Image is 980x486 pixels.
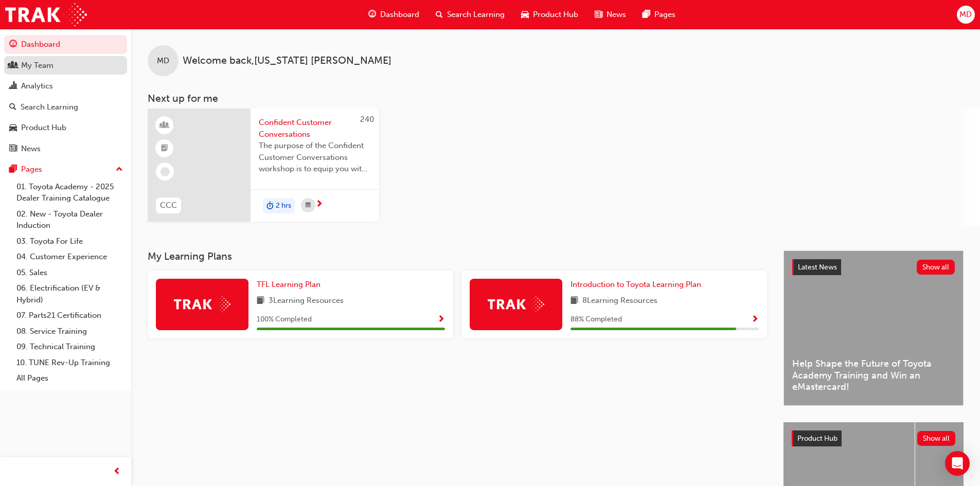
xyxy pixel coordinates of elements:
a: Product Hub [4,118,127,137]
span: news-icon [595,8,602,21]
span: 100 % Completed [257,314,312,326]
a: 09. Technical Training [12,339,127,355]
span: book-icon [571,295,578,308]
a: 240CCCConfident Customer ConversationsThe purpose of the Confident Customer Conversations worksho... [148,109,379,222]
div: Search Learning [21,101,78,113]
span: MD [959,9,972,21]
a: My Team [4,56,127,75]
div: Pages [21,164,42,175]
div: My Team [21,60,54,71]
span: guage-icon [9,40,17,49]
a: 08. Service Training [12,323,127,339]
span: Product Hub [797,434,838,443]
span: search-icon [9,103,16,112]
a: 05. Sales [12,265,127,281]
span: 240 [360,115,374,124]
div: Open Intercom Messenger [945,451,970,476]
a: 02. New - Toyota Dealer Induction [12,206,127,233]
div: News [21,143,41,155]
span: TFL Learning Plan [257,280,320,289]
a: guage-iconDashboard [360,4,427,25]
button: Pages [4,160,127,179]
span: chart-icon [9,82,17,91]
span: 8 Learning Resources [582,295,657,308]
span: Dashboard [380,9,419,21]
a: car-iconProduct Hub [513,4,586,25]
span: 3 Learning Resources [269,295,344,308]
a: 07. Parts21 Certification [12,308,127,323]
a: pages-iconPages [634,4,684,25]
span: CCC [160,200,177,211]
a: 10. TUNE Rev-Up Training [12,355,127,371]
span: Pages [654,9,675,21]
span: Search Learning [447,9,505,21]
span: 2 hrs [276,200,291,212]
span: 88 % Completed [571,314,622,326]
span: Confident Customer Conversations [259,117,371,140]
span: Welcome back , [US_STATE] [PERSON_NAME] [183,55,391,67]
a: Dashboard [4,35,127,54]
img: Trak [488,296,544,312]
span: learningRecordVerb_NONE-icon [161,167,170,176]
a: 01. Toyota Academy - 2025 Dealer Training Catalogue [12,179,127,206]
a: Introduction to Toyota Learning Plan [571,279,705,291]
span: pages-icon [9,165,17,174]
button: Show Progress [437,313,445,326]
img: Trak [174,296,230,312]
a: TFL Learning Plan [257,279,325,291]
a: search-iconSearch Learning [427,4,513,25]
a: Search Learning [4,98,127,117]
h3: My Learning Plans [148,250,767,262]
a: All Pages [12,370,127,386]
span: up-icon [116,163,123,176]
span: booktick-icon [161,142,168,155]
img: Trak [5,3,87,26]
h3: Next up for me [131,93,980,104]
button: MD [957,6,975,24]
span: Latest News [798,263,837,272]
a: 04. Customer Experience [12,249,127,265]
span: next-icon [315,200,323,209]
span: book-icon [257,295,264,308]
span: search-icon [436,8,443,21]
span: MD [157,55,169,67]
span: prev-icon [113,465,121,478]
div: Product Hub [21,122,66,134]
button: Show Progress [751,313,759,326]
span: people-icon [9,61,17,70]
span: guage-icon [368,8,376,21]
span: learningResourceType_INSTRUCTOR_LED-icon [161,119,168,132]
a: Latest NewsShow allHelp Shape the Future of Toyota Academy Training and Win an eMastercard! [783,250,964,406]
span: pages-icon [643,8,650,21]
span: The purpose of the Confident Customer Conversations workshop is to equip you with tools to commun... [259,140,371,175]
span: duration-icon [266,199,274,212]
span: Show Progress [751,315,759,325]
span: car-icon [521,8,529,21]
a: news-iconNews [586,4,634,25]
span: News [607,9,626,21]
span: Show Progress [437,315,445,325]
span: car-icon [9,123,17,133]
a: 03. Toyota For Life [12,233,127,249]
span: news-icon [9,145,17,154]
span: Introduction to Toyota Learning Plan [571,280,701,289]
a: Product HubShow all [792,430,955,447]
a: Analytics [4,77,127,96]
button: DashboardMy TeamAnalyticsSearch LearningProduct HubNews [4,33,127,160]
button: Show all [917,260,955,275]
a: Latest NewsShow all [792,259,955,276]
span: Product Hub [533,9,578,21]
a: News [4,139,127,158]
span: Help Shape the Future of Toyota Academy Training and Win an eMastercard! [792,358,955,393]
div: Analytics [21,80,53,92]
button: Show all [917,431,956,446]
a: 06. Electrification (EV & Hybrid) [12,280,127,308]
span: calendar-icon [306,199,311,212]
